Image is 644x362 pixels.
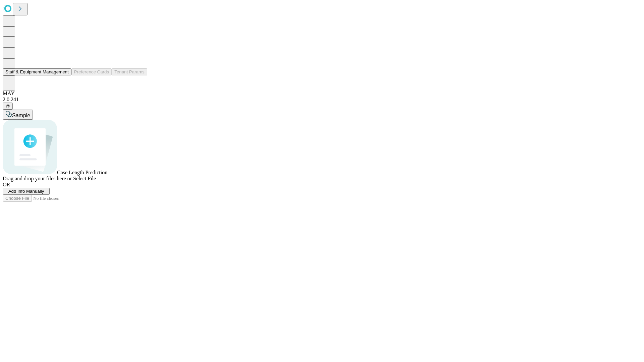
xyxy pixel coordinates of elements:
span: Sample [12,113,30,118]
button: @ [3,103,13,110]
div: 2.0.241 [3,97,641,103]
span: Select File [73,176,96,181]
button: Preference Cards [71,68,112,75]
span: Case Length Prediction [57,170,107,175]
span: @ [5,104,10,109]
span: OR [3,182,10,187]
button: Add Info Manually [3,188,50,195]
button: Sample [3,110,33,120]
span: Drag and drop your files here or [3,176,72,181]
button: Staff & Equipment Management [3,68,71,75]
div: MAY [3,90,641,97]
span: Add Info Manually [8,189,44,194]
button: Tenant Params [112,68,147,75]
